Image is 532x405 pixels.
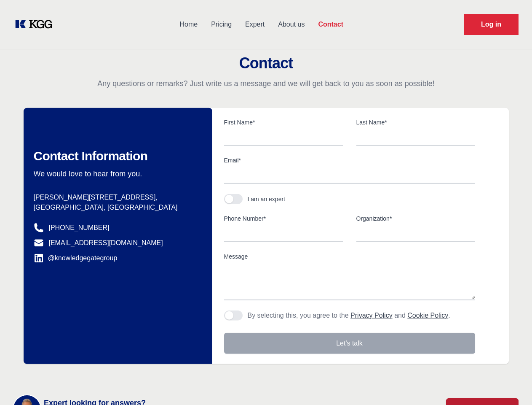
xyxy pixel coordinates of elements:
p: Any questions or remarks? Just write us a message and we will get back to you as soon as possible! [10,78,522,89]
a: About us [271,13,311,35]
div: I am an expert [248,195,286,203]
a: Expert [238,13,271,35]
a: Contact [311,13,350,35]
p: [PERSON_NAME][STREET_ADDRESS], [34,192,199,202]
p: We would love to hear from you. [34,169,199,179]
a: [EMAIL_ADDRESS][DOMAIN_NAME] [49,238,163,248]
a: Cookie Policy [407,312,448,319]
a: Pricing [204,13,238,35]
a: [PHONE_NUMBER] [49,223,110,233]
label: Message [224,252,475,261]
a: @knowledgegategroup [34,253,118,263]
h2: Contact [10,55,522,72]
button: Let's talk [224,333,475,354]
h2: Contact Information [34,148,199,164]
iframe: Chat Widget [490,364,532,405]
label: First Name* [224,118,343,127]
p: [GEOGRAPHIC_DATA], [GEOGRAPHIC_DATA] [34,202,199,213]
label: Phone Number* [224,214,343,223]
label: Email* [224,156,475,165]
a: KOL Knowledge Platform: Talk to Key External Experts (KEE) [13,18,59,31]
label: Organization* [356,214,475,223]
a: Request Demo [464,14,519,35]
a: Home [173,13,204,35]
label: Last Name* [356,118,475,127]
p: By selecting this, you agree to the and . [248,310,450,321]
a: Privacy Policy [350,312,393,319]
